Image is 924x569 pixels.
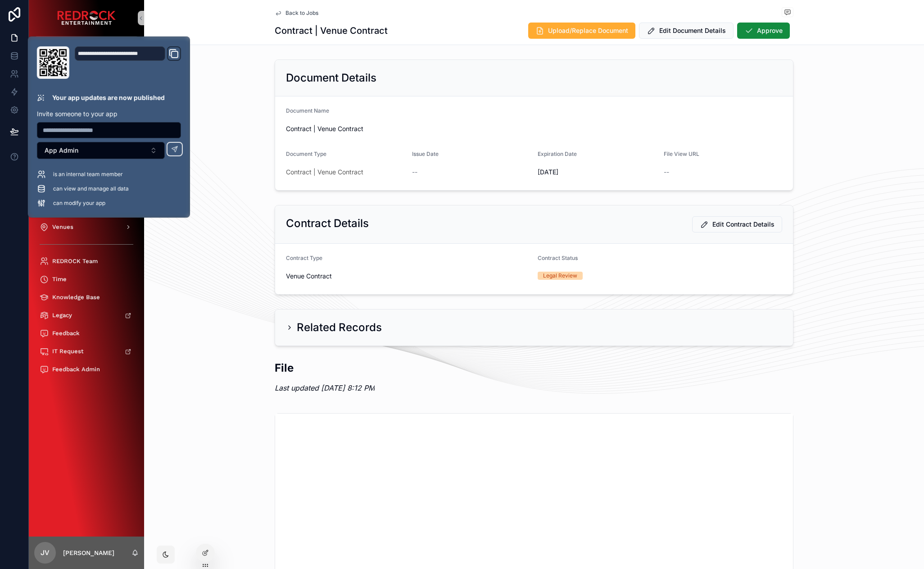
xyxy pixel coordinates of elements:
[664,150,699,157] span: File View URL
[53,185,129,192] span: can view and manage all data
[57,11,116,25] img: App logo
[63,548,114,557] p: [PERSON_NAME]
[412,150,439,157] span: Issue Date
[53,171,123,178] span: is an internal team member
[286,107,329,114] span: Document Name
[286,255,322,261] span: Contract Type
[29,52,144,389] div: scrollable content
[692,216,782,232] button: Edit Contract Details
[528,23,635,39] button: Upload/Replace Document
[34,361,139,378] a: Feedback Admin
[275,9,318,17] a: Back to Jobs
[639,23,734,39] button: Edit Document Details
[52,294,100,301] span: Knowledge Base
[543,272,577,280] div: Legal Review
[286,272,332,281] span: Venue Contract
[52,223,73,231] span: Venues
[34,219,139,235] a: Venues
[53,200,105,207] span: can modify your app
[664,168,669,177] span: --
[34,325,139,341] a: Feedback
[286,71,376,85] h2: Document Details
[548,26,628,35] span: Upload/Replace Document
[285,9,318,17] span: Back to Jobs
[34,253,139,269] a: REDROCK Team
[52,330,80,337] span: Feedback
[538,255,578,261] span: Contract Status
[34,307,139,323] a: Legacy
[538,168,657,177] span: [DATE]
[659,26,726,35] span: Edit Document Details
[75,46,181,79] div: Domain and Custom Link
[275,383,375,392] em: Last updated [DATE] 8:12 PM
[286,124,782,133] span: Contract | Venue Contract
[538,150,577,157] span: Expiration Date
[712,220,775,229] span: Edit Contract Details
[34,343,139,360] a: IT Request
[52,258,98,265] span: REDROCK Team
[286,150,326,157] span: Document Type
[275,24,388,37] h1: Contract | Venue Contract
[297,320,382,335] h2: Related Records
[37,109,181,118] p: Invite someone to your app
[275,360,375,375] h2: File
[34,289,139,305] a: Knowledge Base
[52,366,100,373] span: Feedback Admin
[52,348,84,355] span: IT Request
[41,547,50,558] span: JV
[37,142,165,159] button: Select Button
[34,271,139,287] a: Time
[286,216,369,231] h2: Contract Details
[412,168,417,177] span: --
[286,168,363,177] a: Contract | Venue Contract
[52,276,67,283] span: Time
[737,23,790,39] button: Approve
[757,26,783,35] span: Approve
[52,312,72,319] span: Legacy
[52,93,165,102] p: Your app updates are now published
[45,146,78,155] span: App Admin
